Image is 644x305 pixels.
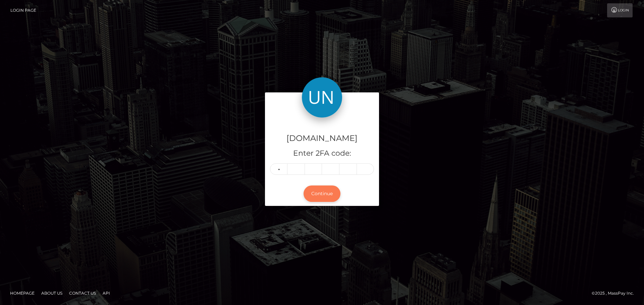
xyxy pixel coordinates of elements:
[39,288,65,298] a: About Us
[304,185,340,202] button: Continue
[100,288,113,298] a: API
[66,288,99,298] a: Contact Us
[592,290,639,297] div: © 2025 , MassPay Inc.
[7,288,37,298] a: Homepage
[302,77,342,118] img: Unlockt.me
[270,148,374,159] h5: Enter 2FA code:
[270,133,374,144] h4: [DOMAIN_NAME]
[607,3,633,17] a: Login
[10,3,36,17] a: Login Page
